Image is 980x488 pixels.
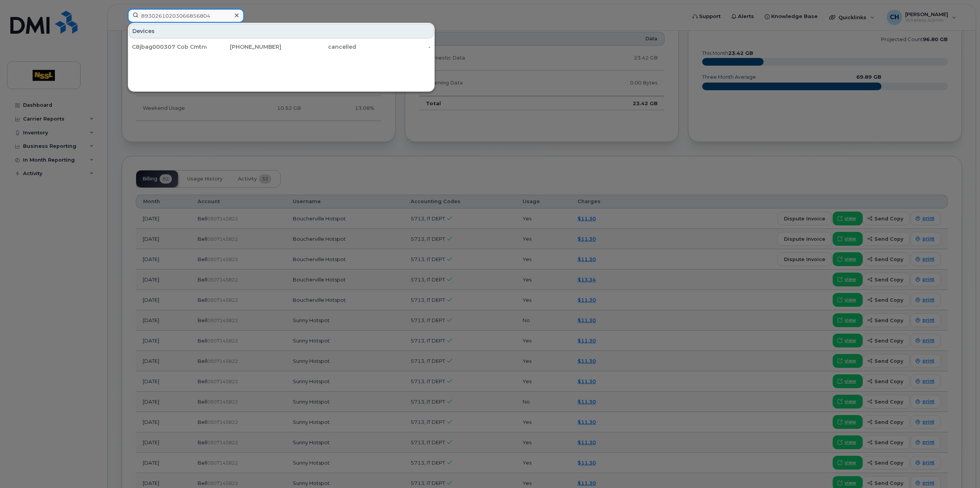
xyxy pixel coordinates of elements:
div: [PHONE_NUMBER] [207,43,282,51]
input: Find something... [128,9,244,23]
div: C8jbag000307 Cob Cmtnwrhs [132,43,207,51]
div: Devices [129,24,434,38]
a: C8jbag000307 Cob Cmtnwrhs[PHONE_NUMBER]cancelled- [129,40,434,54]
div: cancelled [281,43,356,51]
div: - [356,43,431,51]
